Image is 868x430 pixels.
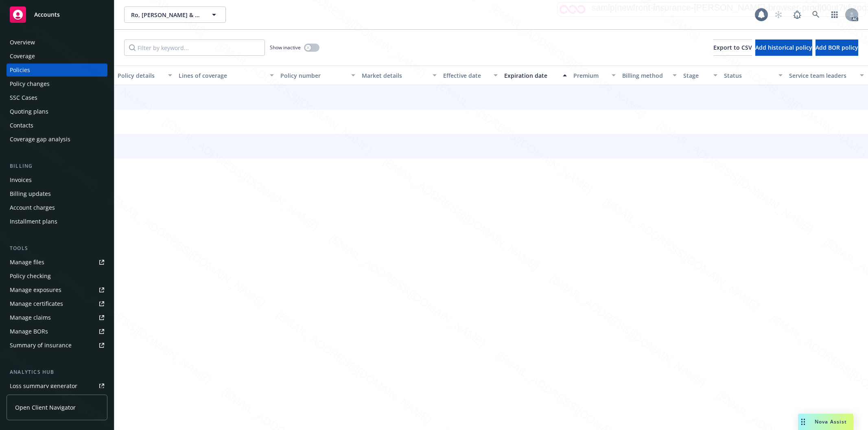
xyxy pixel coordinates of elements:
div: Manage BORs [10,325,48,338]
div: Overview [10,36,35,49]
button: Ro, [PERSON_NAME] & [PERSON_NAME], Song [124,7,226,23]
div: Account charges [10,201,55,214]
button: Export to CSV [713,39,752,56]
div: Service team leaders [789,71,855,80]
span: Ro, [PERSON_NAME] & [PERSON_NAME], Song [131,11,201,19]
div: Status [724,71,774,80]
a: SSC Cases [7,91,107,104]
div: Policy changes [10,77,50,90]
div: Manage exposures [10,283,61,296]
div: Billing updates [10,187,51,200]
div: Stage [683,71,708,80]
span: Open Client Navigator [15,403,76,412]
span: Nova Assist [815,418,847,425]
a: Manage exposures [7,283,107,296]
button: Policy number [277,66,359,85]
span: Accounts [34,11,60,18]
div: Policy details [118,71,163,80]
button: Lines of coverage [175,66,277,85]
button: Market details [359,66,440,85]
button: Stage [680,66,721,85]
a: Manage BORs [7,325,107,338]
a: Account charges [7,201,107,214]
button: Expiration date [501,66,570,85]
div: Drag to move [798,414,808,430]
button: Status [721,66,786,85]
a: Report a Bug [789,7,805,23]
a: Start snowing [770,7,787,23]
a: Accounts [7,3,107,26]
a: Summary of insurance [7,339,107,352]
div: Policies [10,64,30,77]
div: Effective date [443,71,489,80]
div: Installment plans [10,215,57,228]
a: Manage certificates [7,297,107,310]
a: Policy changes [7,77,107,90]
div: Premium [573,71,607,80]
a: Overview [7,36,107,49]
div: Tools [7,244,107,252]
div: Billing [7,162,107,170]
a: Manage claims [7,311,107,324]
a: Manage files [7,256,107,269]
a: Policies [7,64,107,77]
div: Contacts [10,119,33,132]
div: Billing method [622,71,668,80]
a: Coverage [7,50,107,63]
div: Manage certificates [10,297,63,310]
a: Billing updates [7,187,107,200]
span: Add BOR policy [816,44,858,51]
div: Analytics hub [7,368,107,376]
div: Coverage gap analysis [10,133,70,146]
button: Add BOR policy [816,39,858,56]
a: Quoting plans [7,105,107,118]
button: Nova Assist [798,414,853,430]
div: Manage files [10,256,44,269]
div: Lines of coverage [179,71,265,80]
button: Service team leaders [786,66,867,85]
a: Policy checking [7,270,107,283]
div: SSC Cases [10,91,37,104]
div: Summary of insurance [10,339,72,352]
button: Add historical policy [755,39,812,56]
span: Add historical policy [755,44,812,51]
div: Policy checking [10,270,51,283]
a: Loss summary generator [7,380,107,393]
span: Show inactive [270,44,301,51]
span: Export to CSV [713,44,752,51]
button: Policy details [114,66,175,85]
button: Premium [570,66,619,85]
div: Loss summary generator [10,380,77,393]
div: Invoices [10,173,32,186]
div: Quoting plans [10,105,48,118]
div: Coverage [10,50,35,63]
div: Market details [362,71,428,80]
a: Contacts [7,119,107,132]
a: Coverage gap analysis [7,133,107,146]
div: Policy number [280,71,346,80]
a: Invoices [7,173,107,186]
button: Effective date [440,66,501,85]
a: Search [808,7,824,23]
div: Manage claims [10,311,51,324]
a: Switch app [826,7,843,23]
button: Billing method [619,66,680,85]
input: Filter by keyword... [124,39,265,56]
div: Expiration date [504,71,558,80]
a: Installment plans [7,215,107,228]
